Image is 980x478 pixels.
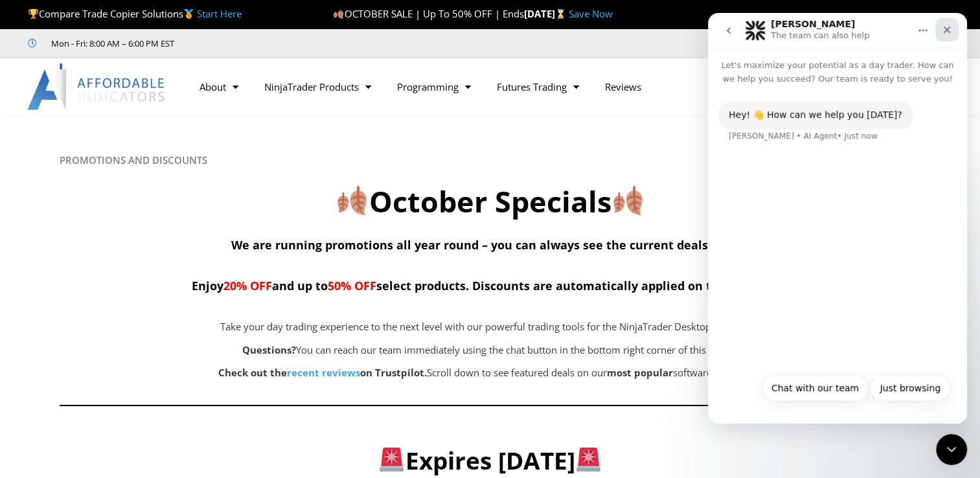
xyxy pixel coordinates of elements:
span: Take your day trading experience to the next level with our powerful trading tools for the NinjaT... [220,320,755,333]
img: 🍂 [334,9,343,19]
a: Futures Trading [484,72,592,102]
p: You can reach our team immediately using the chat button in the bottom right corner of this page. [124,341,851,359]
span: Mon - Fri: 8:00 AM – 6:00 PM EST [48,36,174,51]
a: NinjaTrader Products [251,72,384,102]
a: About [187,72,251,102]
span: 50% OFF [328,278,376,293]
img: 🥇 [184,9,194,19]
h6: PROMOTIONS AND DISCOUNTS [60,154,921,166]
b: most popular [607,366,673,379]
img: LogoAI | Affordable Indicators – NinjaTrader [27,63,166,110]
img: 🍂 [337,186,367,215]
iframe: Intercom live chat [936,434,967,465]
span: We are running promotions all year round – you can always see the current deals below. [231,237,749,253]
span: 20% OFF [223,278,272,293]
nav: Menu [187,72,765,102]
iframe: Customer reviews powered by Trustpilot [192,37,387,50]
img: 🍂 [613,186,643,215]
strong: Check out the on Trustpilot. [218,366,427,379]
iframe: Intercom live chat [708,13,967,424]
img: 🏆 [28,9,38,19]
span: Enjoy and up to select products. Discounts are automatically applied on the Cart page! [192,278,788,293]
img: 🚨 [380,448,404,472]
a: Save Now [569,7,613,20]
a: Reviews [592,72,654,102]
strong: Questions? [242,343,296,356]
h3: Expires [DATE] [80,445,900,476]
span: Compare Trade Copier Solutions [28,7,242,20]
a: Programming [384,72,484,102]
a: recent reviews [287,366,360,379]
strong: [DATE] [524,7,569,20]
h2: October Specials [60,183,921,221]
img: ⌛ [556,9,565,19]
img: 🚨 [576,448,600,472]
span: OCTOBER SALE | Up To 50% OFF | Ends [333,7,523,20]
a: Start Here [197,7,242,20]
p: Scroll down to see featured deals on our software products. [124,364,851,382]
